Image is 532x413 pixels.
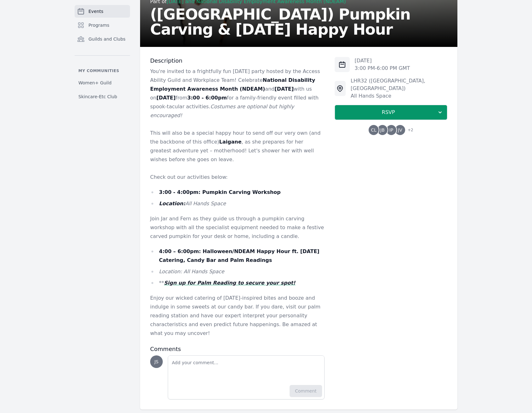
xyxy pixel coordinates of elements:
p: You're invited to a frightfully fun [DATE] party hosted by the Access Ability Guild and Workplace... [150,67,325,120]
span: JB [380,128,385,132]
span: Skincare-Etc Club [78,93,117,100]
strong: 3:00 - 6:00pm [187,95,227,101]
strong: 4:00 – 6:00pm: Halloween/NDEAM Happy Hour ft. [DATE] Catering, Candy Bar and Palm Readings [159,248,320,263]
strong: 3:00 - 4:00pm: Pumpkin Carving Workshop [159,189,281,195]
span: RSVP [340,109,437,116]
span: Women+ Guild [78,80,111,86]
span: JV [398,128,402,132]
h2: ([GEOGRAPHIC_DATA]) Pumpkin Carving & [DATE] Happy Hour [150,7,447,37]
button: RSVP [335,105,447,120]
p: Enjoy our wicked catering of [DATE]-inspired bites and booze and indulge in some sweets at our ca... [150,294,325,338]
strong: [DATE] [274,86,294,92]
strong: Laigane [219,139,241,145]
p: Check out our activities below: [150,173,325,182]
p: Join Jar and Fern as they guide us through a pumpkin carving workshop with all the specialist equ... [150,214,325,241]
div: LHR32 ([GEOGRAPHIC_DATA], [GEOGRAPHIC_DATA]) [351,77,447,92]
em: Location: [159,201,185,206]
div: All Hands Space [351,92,447,100]
a: Sign up for Palm Reading to secure your spot! [164,280,295,286]
span: Programs [88,22,109,28]
em: Costumes are optional but highly encouraged! [150,104,294,118]
strong: [DATE] [156,95,176,101]
p: This will also be a special happy hour to send off our very own (and the backbone of this office)... [150,129,325,164]
span: Guilds and Clubs [88,36,126,42]
a: Guilds and Clubs [75,33,130,45]
em: Location: All Hands Space [159,269,224,274]
em: All Hands Space [185,201,226,206]
span: JS [154,359,158,364]
span: CL [371,128,376,132]
span: IP [389,128,393,132]
h3: Description [150,57,325,65]
span: Events [88,8,103,14]
nav: Sidebar [75,5,130,102]
p: [DATE] [355,57,410,65]
span: + 2 [404,126,413,135]
h3: Comments [150,345,325,353]
p: My communities [75,68,130,73]
p: 3:00 PM - 6:00 PM GMT [355,65,410,72]
button: Comment [290,385,322,397]
a: Programs [75,19,130,31]
a: Women+ Guild [75,77,130,88]
a: Events [75,5,130,18]
a: Skincare-Etc Club [75,91,130,102]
